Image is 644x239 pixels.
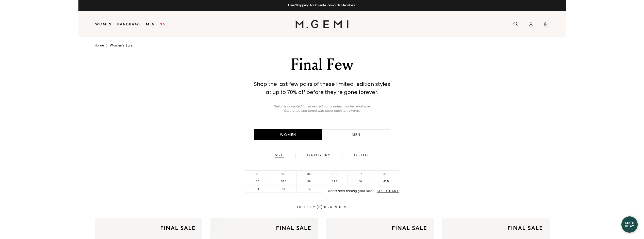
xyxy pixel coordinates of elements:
li: 37 [348,171,373,178]
img: final sale tag [388,221,431,234]
li: 37.5 [373,171,399,178]
a: Handbags [117,22,141,26]
a: Men [322,129,390,140]
li: 40 [348,178,373,185]
div: Let's Chat [621,221,638,228]
li: 36.5 [322,171,348,178]
strong: Shop the last few pairs of these limited-edition styles at up to 70% off before they’re gone fore... [254,81,390,96]
li: 40.5 [373,178,399,185]
li: 38 [245,178,271,185]
li: 35.5 [271,171,296,178]
img: M.Gemi [295,20,349,28]
span: Size Chart [377,189,399,193]
a: Women's sale [110,43,132,47]
li: 39 [296,178,322,185]
li: 36 [296,171,322,178]
img: final sale tag [156,221,199,234]
div: Women [254,129,322,140]
div: Color [354,153,369,157]
a: Men [146,22,155,26]
a: Home [95,43,104,47]
div: Size [275,153,284,157]
span: 0 [544,23,549,28]
img: final sale tag [503,221,547,234]
img: final sale tag [272,221,315,234]
li: 39.5 [322,178,348,185]
a: Sale [160,22,170,26]
li: 41 [245,185,271,193]
div: Category [307,153,331,157]
li: 43 [296,185,322,193]
div: Final Few [234,56,410,74]
li: Need help finding your size? [322,189,399,193]
a: Women [95,22,112,26]
div: Free Shipping for Cliente Rewards Members [78,3,566,7]
p: *Returns accepted for store credit only unless marked final sale. Cannot be combined with other o... [271,104,373,113]
div: Filter By (0) : 85 Results [85,205,559,209]
li: 35 [245,171,271,178]
li: 38.5 [271,178,296,185]
li: 42 [271,185,296,193]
